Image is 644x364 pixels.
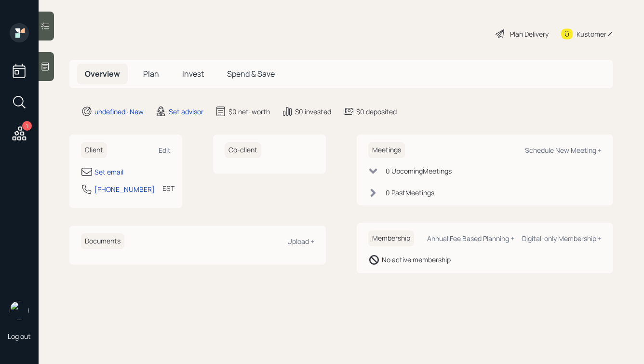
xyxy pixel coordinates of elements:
[8,332,31,341] div: Log out
[228,107,270,117] div: $0 net-worth
[159,146,171,155] div: Edit
[510,29,549,39] div: Plan Delivery
[577,29,606,39] div: Kustomer
[386,166,452,176] div: 0 Upcoming Meeting s
[81,233,124,249] h6: Documents
[22,121,32,131] div: 1
[386,188,434,198] div: 0 Past Meeting s
[182,68,204,79] span: Invest
[287,237,314,246] div: Upload +
[225,142,261,158] h6: Co-client
[143,68,159,79] span: Plan
[94,167,123,177] div: Set email
[368,230,414,246] h6: Membership
[10,301,29,320] img: hunter_neumayer.jpg
[227,68,275,79] span: Spend & Save
[162,183,174,193] div: EST
[522,234,602,243] div: Digital-only Membership +
[94,107,144,117] div: undefined · New
[295,107,331,117] div: $0 invested
[85,68,120,79] span: Overview
[356,107,397,117] div: $0 deposited
[94,184,155,194] div: [PHONE_NUMBER]
[427,234,514,243] div: Annual Fee Based Planning +
[368,142,405,158] h6: Meetings
[81,142,107,158] h6: Client
[525,146,602,155] div: Schedule New Meeting +
[169,107,203,117] div: Set advisor
[382,255,451,265] div: No active membership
